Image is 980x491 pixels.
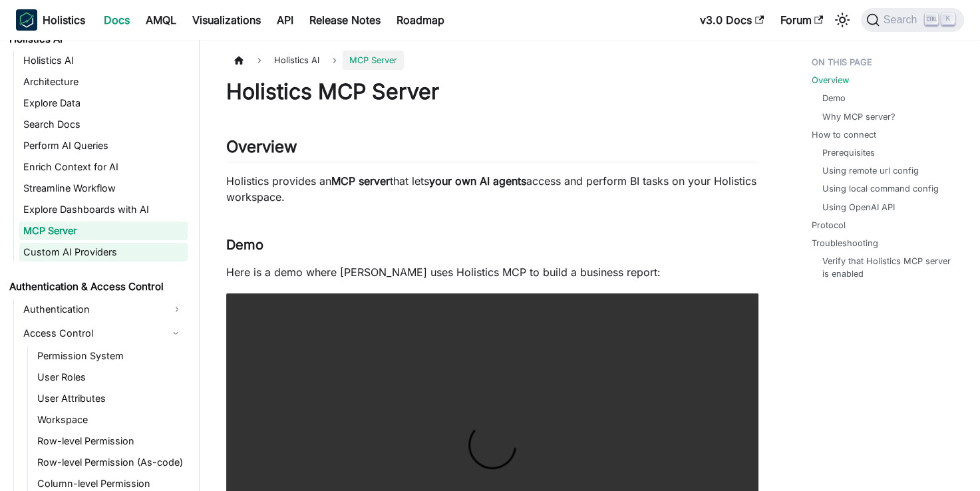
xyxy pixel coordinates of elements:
[822,201,895,214] a: Using OpenAI API
[812,237,878,249] a: Troubleshooting
[16,9,37,31] img: Holistics
[822,146,875,159] a: Prerequisites
[5,277,188,296] a: Authentication & Access Control
[226,237,758,253] h3: Demo
[389,9,452,31] a: Roadmap
[19,323,164,344] a: Access Control
[226,51,251,70] a: Home page
[19,299,188,320] a: Authentication
[772,9,831,31] a: Forum
[33,410,188,429] a: Workspace
[19,94,188,112] a: Explore Data
[343,51,404,70] span: MCP Server
[19,222,188,240] a: MCP Server
[19,51,188,70] a: Holistics AI
[43,12,85,28] b: Holistics
[33,347,188,365] a: Permission System
[184,9,269,31] a: Visualizations
[19,200,188,219] a: Explore Dashboards with AI
[269,9,301,31] a: API
[692,9,772,31] a: v3.0 Docs
[226,264,758,280] p: Here is a demo where [PERSON_NAME] uses Holistics MCP to build a business report:
[429,174,526,188] strong: your own AI agents
[941,13,955,25] kbd: K
[16,9,85,31] a: HolisticsHolistics
[164,323,188,344] button: Collapse sidebar category 'Access Control'
[33,453,188,472] a: Row-level Permission (As-code)
[226,79,758,105] h1: Holistics MCP Server
[301,9,389,31] a: Release Notes
[226,173,758,205] p: Holistics provides an that lets access and perform BI tasks on your Holistics workspace.
[19,158,188,176] a: Enrich Context for AI
[861,8,964,32] button: Search (Ctrl+K)
[19,115,188,134] a: Search Docs
[832,9,853,31] button: Switch between dark and light mode (currently light mode)
[822,182,939,195] a: Using local command config
[33,368,188,387] a: User Roles
[226,137,758,162] h2: Overview
[822,92,846,104] a: Demo
[812,219,846,232] a: Protocol
[33,432,188,450] a: Row-level Permission
[880,14,925,26] span: Search
[19,179,188,198] a: Streamline Workflow
[19,243,188,261] a: Custom AI Providers
[822,255,953,280] a: Verify that Holistics MCP server is enabled
[226,51,758,70] nav: Breadcrumbs
[812,128,876,141] a: How to connect
[19,73,188,91] a: Architecture
[812,74,849,86] a: Overview
[822,164,919,177] a: Using remote url config
[267,51,326,70] span: Holistics AI
[822,110,896,123] a: Why MCP server?
[331,174,390,188] strong: MCP server
[96,9,138,31] a: Docs
[33,389,188,408] a: User Attributes
[138,9,184,31] a: AMQL
[19,136,188,155] a: Perform AI Queries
